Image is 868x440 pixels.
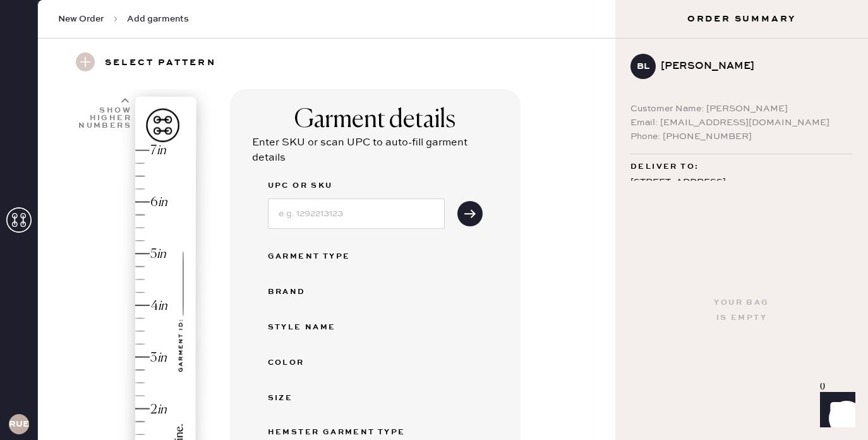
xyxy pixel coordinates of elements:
[268,178,445,193] label: UPC or SKU
[714,295,769,326] div: Your bag is empty
[268,320,369,335] div: Style name
[661,59,843,74] div: [PERSON_NAME]
[9,420,29,429] h3: RUESA
[294,105,455,135] div: Garment details
[150,142,157,159] div: 7
[630,174,853,223] div: [STREET_ADDRESS] 5A [US_STATE] , NY 10075
[268,199,445,229] input: e.g. 1292213123
[630,116,853,130] div: Email: [EMAIL_ADDRESS][DOMAIN_NAME]
[268,391,369,406] div: Size
[268,355,369,370] div: Color
[268,425,478,440] label: Hemster Garment Type
[268,249,369,264] div: Garment Type
[58,13,104,25] span: New Order
[127,13,189,25] span: Add garments
[105,52,216,74] h3: Select pattern
[637,62,649,71] h3: BL
[77,107,131,130] div: Show higher numbers
[157,142,166,159] div: in
[630,130,853,144] div: Phone: [PHONE_NUMBER]
[808,383,862,437] iframe: Front Chat
[615,13,868,25] h3: Order Summary
[252,135,498,166] div: Enter SKU or scan UPC to auto-fill garment details
[268,284,369,300] div: Brand
[630,102,853,116] div: Customer Name: [PERSON_NAME]
[630,159,699,174] span: Deliver to:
